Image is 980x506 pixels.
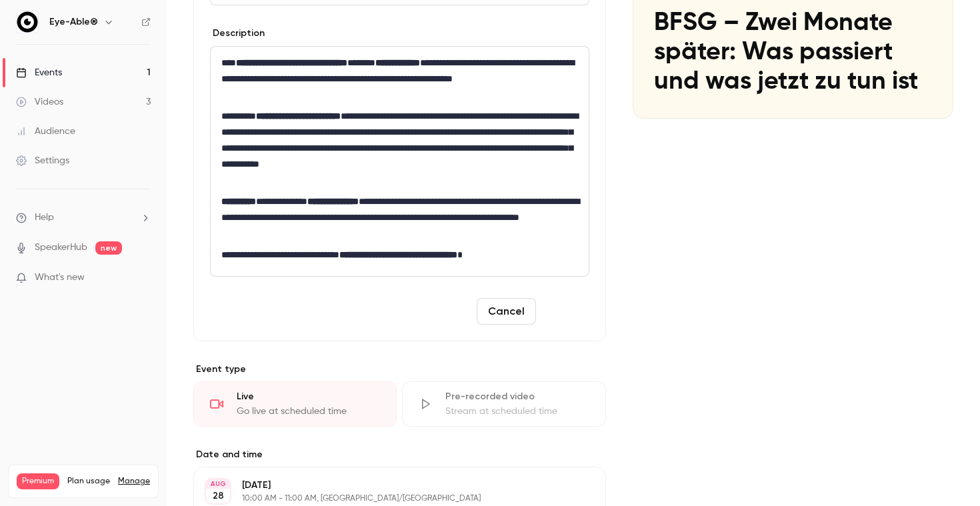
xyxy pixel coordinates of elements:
span: new [95,241,122,255]
div: Events [16,66,62,79]
p: Event type [193,363,606,376]
div: editor [211,47,589,276]
p: 10:00 AM - 11:00 AM, [GEOGRAPHIC_DATA]/[GEOGRAPHIC_DATA] [242,493,535,504]
button: Save [541,298,589,325]
div: Settings [16,154,69,167]
section: description [210,46,589,277]
a: SpeakerHub [35,241,87,255]
p: 28 [213,489,224,503]
div: AUG [206,479,230,489]
label: Description [210,27,265,40]
button: Cancel [477,298,536,325]
div: Go live at scheduled time [237,405,380,418]
li: help-dropdown-opener [16,211,151,225]
div: Pre-recorded video [445,390,589,403]
div: Stream at scheduled time [445,405,589,418]
span: Premium [17,473,59,489]
div: Videos [16,95,63,109]
p: [DATE] [242,479,535,492]
span: What's new [35,271,85,285]
div: Live [237,390,380,403]
span: Help [35,211,54,225]
iframe: Noticeable Trigger [135,272,151,284]
span: Plan usage [67,476,110,487]
div: Audience [16,125,75,138]
a: Manage [118,476,150,487]
h6: Eye-Able® [49,15,98,29]
label: Date and time [193,448,606,461]
div: Pre-recorded videoStream at scheduled time [402,381,605,427]
img: Eye-Able® [17,11,38,33]
div: LiveGo live at scheduled time [193,381,397,427]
